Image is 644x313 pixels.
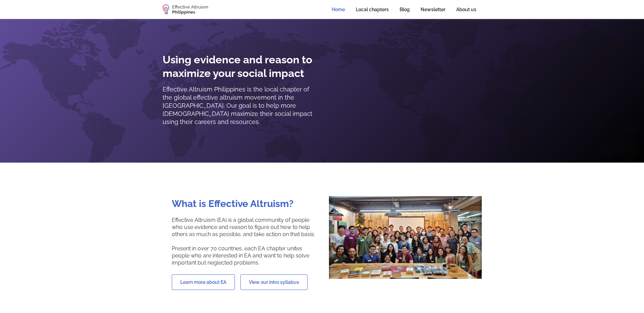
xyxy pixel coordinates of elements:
a: home [163,4,208,15]
a: Learn more about EA [172,274,235,290]
a: About us [451,2,482,17]
h2: Using evidence and reason to maximize your social impact [163,53,320,80]
a: View our intro syllabus [240,274,308,290]
p: Effective Altruism (EA) is a global community of people who use evidence and reason to figure out... [172,216,321,266]
a: Newsletter [415,2,451,17]
h2: What is Effective Altruism? [172,198,294,210]
p: Effective Altruism Philippines is the local chapter of the global effective altruism movement in ... [163,85,320,126]
a: Local chapters [350,2,394,17]
a: Blog [394,2,415,17]
a: Home [326,2,350,17]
